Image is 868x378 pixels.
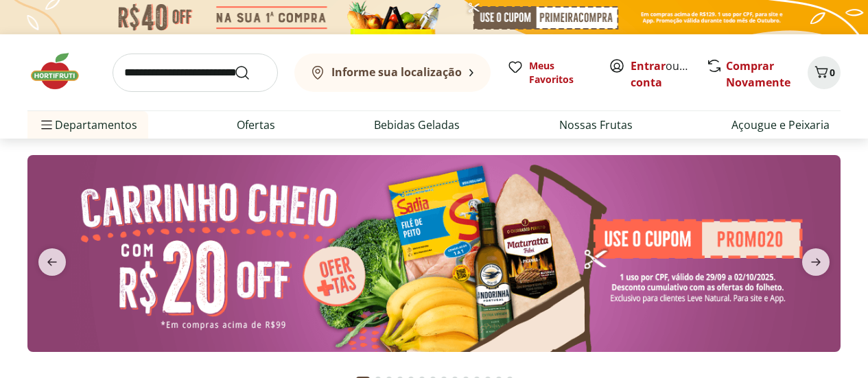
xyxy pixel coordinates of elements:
[294,54,491,92] button: Informe sua localização
[331,64,462,80] b: Informe sua localização
[808,56,841,89] button: Carrinho
[113,54,278,92] input: search
[631,58,666,73] a: Entrar
[38,108,55,141] button: Menu
[726,58,790,90] a: Comprar Novamente
[38,108,137,141] span: Departamentos
[507,59,592,86] a: Meus Favoritos
[374,117,460,133] a: Bebidas Geladas
[631,58,692,91] span: ou
[631,58,706,90] a: Criar conta
[559,117,633,133] a: Nossas Frutas
[234,64,267,81] button: Submit Search
[529,59,592,86] span: Meus Favoritos
[27,51,96,92] img: Hortifruti
[27,155,841,352] img: cupom
[830,66,835,79] span: 0
[791,248,841,276] button: next
[237,117,275,133] a: Ofertas
[731,117,830,133] a: Açougue e Peixaria
[27,248,77,276] button: previous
